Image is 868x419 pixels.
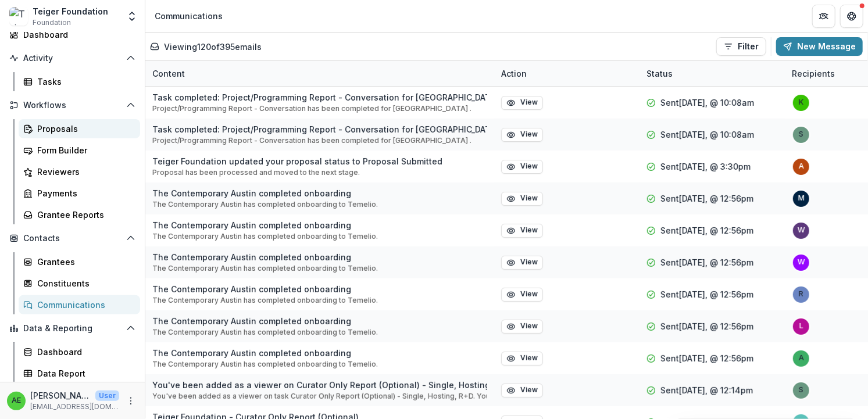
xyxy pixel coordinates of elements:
p: The Contemporary Austin has completed onboarding to Temelio. [152,359,378,370]
p: Sent [DATE], @ 12:56pm [660,256,753,268]
a: Communications [19,295,140,314]
div: Status [640,61,785,86]
a: Dashboard [19,342,140,361]
div: aklein@thecontemporaryaustin.org [799,163,804,170]
p: Sent [DATE], @ 10:08am [660,128,754,141]
a: Tasks [19,72,140,91]
div: Action [494,61,640,86]
div: Constituents [37,277,131,289]
p: The Contemporary Austin has completed onboarding to Temelio. [152,231,378,242]
button: New Message [776,37,863,56]
p: Project/Programming Report - Conversation has been completed for [GEOGRAPHIC_DATA] . [152,135,487,146]
div: Andrea Escobedo [12,397,21,404]
p: The Contemporary Austin completed onboarding [152,251,378,263]
p: The Contemporary Austin has completed onboarding to Temelio. [152,295,378,306]
p: [EMAIL_ADDRESS][DOMAIN_NAME] [30,402,119,412]
div: Dashboard [37,346,131,358]
button: Open Data & Reporting [5,319,140,338]
a: Grantees [19,252,140,271]
div: Content [145,61,494,86]
a: Data Report [19,364,140,383]
div: Payments [37,187,131,199]
button: View [501,256,543,270]
button: View [501,288,543,302]
p: The Contemporary Austin completed onboarding [152,347,378,359]
p: The Contemporary Austin has completed onboarding to Temelio. [152,263,378,274]
button: View [501,128,543,142]
div: Proposals [37,123,131,135]
p: Proposal has been processed and moved to the next stage. [152,167,442,178]
span: Workflows [23,101,122,110]
p: The Contemporary Austin has completed onboarding to Temelio. [152,327,378,338]
div: wei@o-r-g.com [798,227,805,234]
div: Grantee Reports [37,209,131,221]
div: Tasks [37,76,131,88]
p: Sent [DATE], @ 12:56pm [660,224,753,237]
span: Foundation [33,17,71,28]
div: Grantees [37,256,131,268]
a: Payments [19,184,140,203]
button: More [124,394,138,408]
button: View [501,192,543,206]
button: View [501,224,543,238]
div: lharris@teigerfoundation.org [799,323,803,330]
div: Content [145,67,192,80]
p: User [95,391,119,401]
div: weiwanghasbeenused@gmail.com [798,259,805,266]
div: skoch@teigerfoundation.org [799,131,803,138]
div: kate_kraczon@brown.edu [799,99,803,106]
div: skoch@teigerfoundation.org [799,386,803,394]
div: Form Builder [37,144,131,156]
a: Grantee Reports [19,205,140,224]
div: Reviewers [37,166,131,178]
nav: breadcrumb [150,8,227,24]
div: Teiger Foundation [33,5,108,17]
a: Dashboard [5,25,140,44]
p: Sent [DATE], @ 10:08am [660,96,754,109]
button: View [501,320,543,334]
div: Recipients [785,67,842,80]
p: Project/Programming Report - Conversation has been completed for [GEOGRAPHIC_DATA] . [152,103,487,114]
div: Communications [155,10,223,22]
p: Sent [DATE], @ 12:56pm [660,288,753,300]
button: Open Contacts [5,229,140,248]
p: Sent [DATE], @ 12:56pm [660,192,753,205]
p: You've been added as a viewer on task Curator Only Report (Optional) - Single, Hosting, R+D. You ... [152,391,487,402]
p: Sent [DATE], @ 12:56pm [660,320,753,332]
div: Action [494,67,534,80]
img: Teiger Foundation [9,7,28,26]
button: View [501,160,543,174]
p: Sent [DATE], @ 3:30pm [660,160,751,173]
p: Task completed: Project/Programming Report - Conversation for [GEOGRAPHIC_DATA] [152,91,487,103]
div: Dashboard [23,28,131,41]
p: The Contemporary Austin completed onboarding [152,283,378,295]
button: Get Help [840,5,863,28]
a: Reviewers [19,162,140,181]
p: The Contemporary Austin completed onboarding [152,315,378,327]
button: Filter [716,37,766,56]
span: Contacts [23,234,122,243]
a: Form Builder [19,141,140,160]
p: Teiger Foundation updated your proposal status to Proposal Submitted [152,155,442,167]
span: Data & Reporting [23,324,122,334]
p: The Contemporary Austin completed onboarding [152,187,378,199]
span: Activity [23,53,122,63]
p: You've been added as a viewer on Curator Only Report (Optional) - Single, Hosting, R+D [152,379,487,391]
div: Communications [37,299,131,311]
div: aescobedo@teigerfoundation.org [799,354,804,362]
p: Sent [DATE], @ 12:56pm [660,352,753,364]
div: reinfurt@o-r-g.com [799,291,803,298]
a: Proposals [19,119,140,138]
button: View [501,352,543,366]
div: Data Report [37,367,131,379]
p: The Contemporary Austin completed onboarding [152,219,378,231]
p: Sent [DATE], @ 12:14pm [660,384,753,396]
button: View [501,96,543,110]
div: mpeach@teigerfoundation.org [798,195,805,202]
button: View [501,384,543,397]
p: [PERSON_NAME] [30,389,91,402]
p: Viewing 120 of 395 emails [164,41,262,53]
